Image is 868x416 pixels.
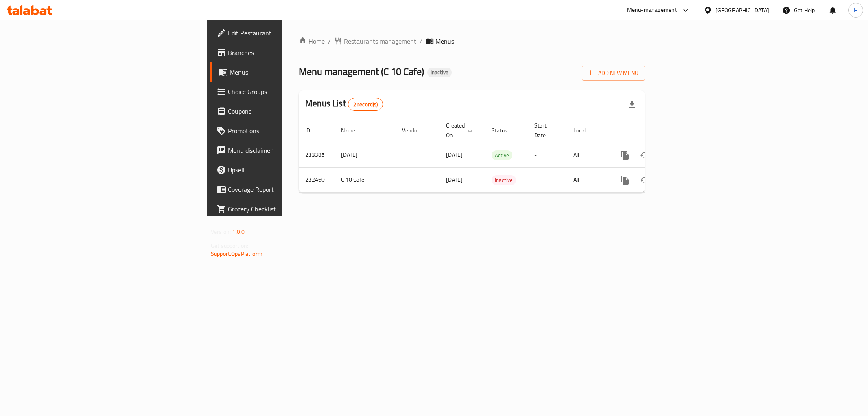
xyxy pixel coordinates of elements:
span: 2 record(s) [348,101,383,108]
span: Vendor [402,125,430,135]
a: Branches [210,43,352,62]
span: Branches [228,48,345,57]
span: Start Date [534,121,557,140]
nav: breadcrumb [299,36,645,46]
span: Menus [435,36,454,46]
td: All [567,167,609,192]
span: [DATE] [446,174,463,185]
span: Get support on: [211,240,248,251]
td: - [528,167,567,192]
span: Upsell [228,165,345,175]
span: H [854,6,857,15]
a: Choice Groups [210,82,352,101]
span: Inactive [492,176,516,185]
span: Edit Restaurant [228,28,345,38]
span: Active [492,151,512,160]
span: Status [492,125,518,135]
div: Inactive [492,175,516,185]
span: Grocery Checklist [228,204,345,214]
div: Menu-management [627,5,677,15]
button: more [615,145,635,165]
span: ID [305,125,321,135]
span: Coverage Report [228,185,345,194]
div: Export file [622,95,642,114]
span: 1.0.0 [232,227,245,237]
span: Inactive [427,69,452,76]
th: Actions [609,118,700,143]
span: Version: [211,227,231,237]
a: Support.OpsPlatform [211,249,262,259]
div: [GEOGRAPHIC_DATA] [715,6,769,15]
td: C 10 Cafe [335,167,396,192]
span: Add New Menu [588,68,638,78]
div: Inactive [427,68,452,77]
a: Edit Restaurant [210,23,352,43]
span: Coupons [228,106,345,116]
span: [DATE] [446,150,463,160]
button: Change Status [635,170,654,190]
td: [DATE] [335,143,396,167]
button: more [615,170,635,190]
div: Active [492,150,512,160]
button: Change Status [635,145,654,165]
button: Add New Menu [582,66,645,81]
span: Menus [230,67,345,77]
a: Grocery Checklist [210,199,352,219]
span: Menu management ( C 10 Cafe ) [299,62,424,81]
td: All [567,143,609,167]
a: Upsell [210,160,352,180]
span: Created On [446,121,475,140]
h2: Menus List [305,97,383,111]
a: Promotions [210,121,352,141]
li: / [420,36,422,46]
table: enhanced table [299,118,700,193]
a: Menu disclaimer [210,141,352,160]
span: Locale [573,125,599,135]
span: Choice Groups [228,87,345,97]
span: Menu disclaimer [228,145,345,155]
td: - [528,143,567,167]
a: Coverage Report [210,180,352,199]
span: Promotions [228,126,345,136]
a: Menus [210,62,352,82]
a: Restaurants management [334,36,416,46]
span: Restaurants management [344,36,416,46]
a: Coupons [210,101,352,121]
span: Name [341,125,366,135]
div: Total records count [348,98,383,111]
